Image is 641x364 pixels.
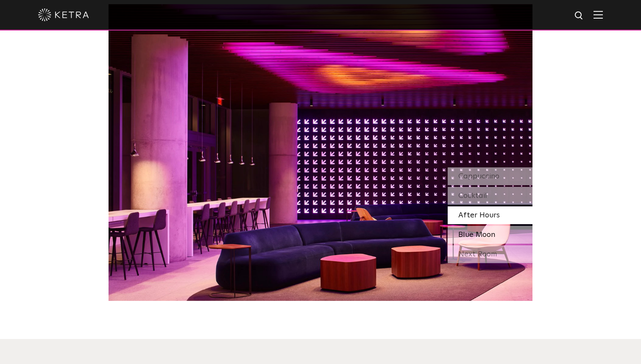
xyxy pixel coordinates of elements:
[574,11,585,21] img: search icon
[458,192,487,200] span: Cocktail
[448,245,532,263] div: Next Room
[458,231,495,239] span: Blue Moon
[109,4,532,301] img: SS_SXSW_Desktop_Pink
[458,211,500,219] span: After Hours
[458,172,499,180] span: Cappuccino
[594,11,603,19] img: Hamburger%20Nav.svg
[38,8,89,21] img: ketra-logo-2019-white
